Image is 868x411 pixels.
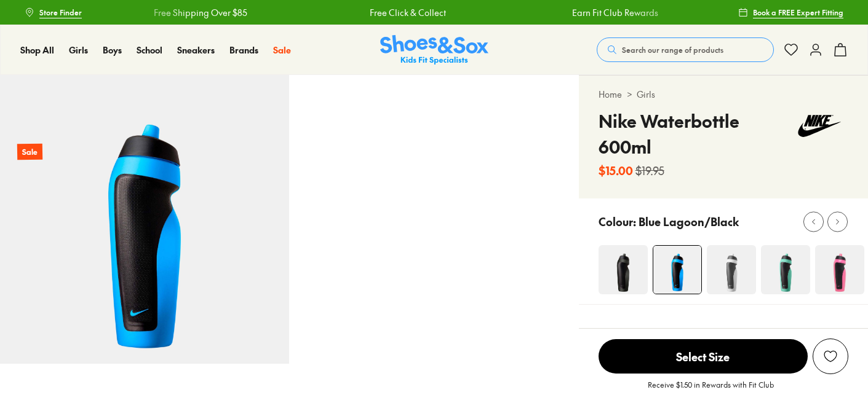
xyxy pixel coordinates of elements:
span: Store Finder [39,7,82,18]
span: Select Size [599,339,808,374]
a: Earn Fit Club Rewards [571,6,658,19]
span: Girls [69,44,88,56]
a: Store Finder [25,1,82,23]
div: > [599,88,848,101]
div: US [802,326,813,339]
img: 4-477200_1 [815,245,864,294]
img: 4-343106_1 [761,245,810,294]
b: $15.00 [599,162,633,179]
img: 4-343102_1 [707,245,756,294]
span: School [137,44,162,56]
a: Free Click & Collect [369,6,445,19]
img: 4-343104_1 [653,246,701,294]
a: Shop All [20,44,54,57]
div: UK [785,326,797,339]
img: 4-343101_1 [599,245,648,294]
a: Free Shipping Over $85 [153,6,247,19]
span: Sneakers [177,44,215,56]
button: Add to Wishlist [813,339,848,374]
div: CM [834,326,848,339]
a: Brands [229,44,258,57]
span: Search our range of products [622,44,723,55]
a: Shoes & Sox [380,35,488,65]
div: EU [818,326,829,339]
a: Boys [103,44,122,57]
span: Sale [273,44,291,56]
s: $19.95 [635,162,664,179]
p: Blue Lagoon/Black [639,213,739,230]
a: Girls [637,88,655,101]
p: Sale [17,144,42,160]
span: Boys [103,44,122,56]
img: SNS_Logo_Responsive.svg [380,35,488,65]
a: School [137,44,162,57]
h4: Nike Waterbottle 600ml [599,108,791,160]
a: Home [599,88,622,101]
a: Girls [69,44,88,57]
p: Selected Size: [599,324,669,341]
a: Sale [273,44,291,57]
p: Receive $1.50 in Rewards with Fit Club [648,379,774,401]
span: Book a FREE Expert Fitting [753,7,843,18]
button: Search our range of products [597,37,774,62]
p: Colour: [599,213,636,230]
a: Book a FREE Expert Fitting [738,1,843,23]
button: Select Size [599,339,808,374]
a: Sneakers [177,44,215,57]
img: Vendor logo [790,108,848,144]
span: Brands [229,44,258,56]
span: Shop All [20,44,54,56]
